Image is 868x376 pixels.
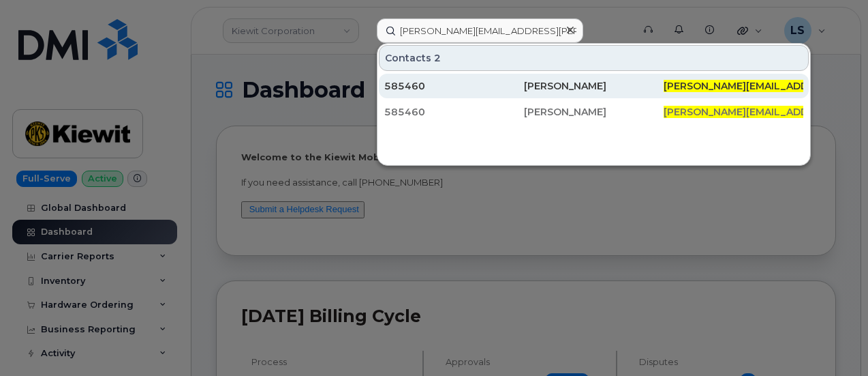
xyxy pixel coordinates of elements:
[384,79,524,93] div: 585460
[384,105,524,119] div: 585460
[524,79,664,93] div: [PERSON_NAME]
[379,100,809,124] a: 585460[PERSON_NAME][PERSON_NAME][EMAIL_ADDRESS][PERSON_NAME][PERSON_NAME][DOMAIN_NAME]
[379,74,809,98] a: 585460[PERSON_NAME][PERSON_NAME][EMAIL_ADDRESS][PERSON_NAME][PERSON_NAME][DOMAIN_NAME]
[809,317,858,366] iframe: Messenger Launcher
[524,105,664,119] div: [PERSON_NAME]
[379,45,809,71] div: Contacts
[434,51,441,65] span: 2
